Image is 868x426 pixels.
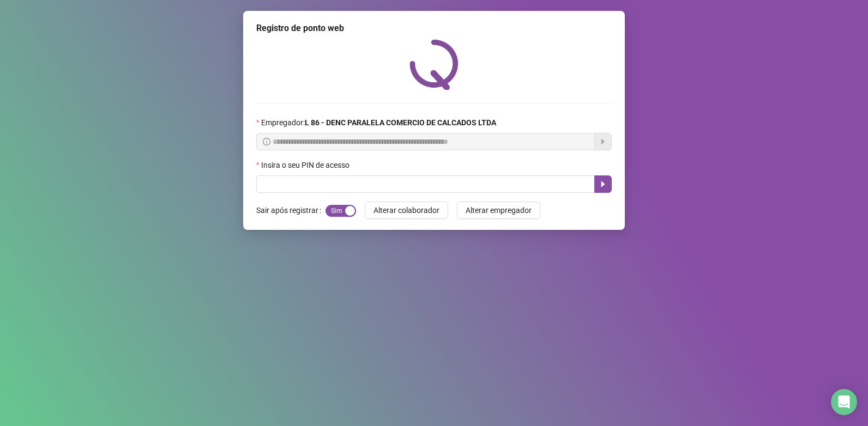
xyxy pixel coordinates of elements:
[305,118,496,127] strong: L 86 - DENC PARALELA COMERCIO DE CALCADOS LTDA
[831,389,857,415] div: Open Intercom Messenger
[373,204,439,216] span: Alterar colaborador
[256,202,325,219] label: Sair após registrar
[409,39,459,90] img: QRPoint
[256,22,612,35] div: Registro de ponto web
[261,117,496,129] span: Empregador :
[457,202,540,219] button: Alterar empregador
[263,138,270,145] span: info-circle
[466,204,532,216] span: Alterar empregador
[365,202,448,219] button: Alterar colaborador
[599,180,607,188] span: caret-right
[256,159,357,171] label: Insira o seu PIN de acesso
